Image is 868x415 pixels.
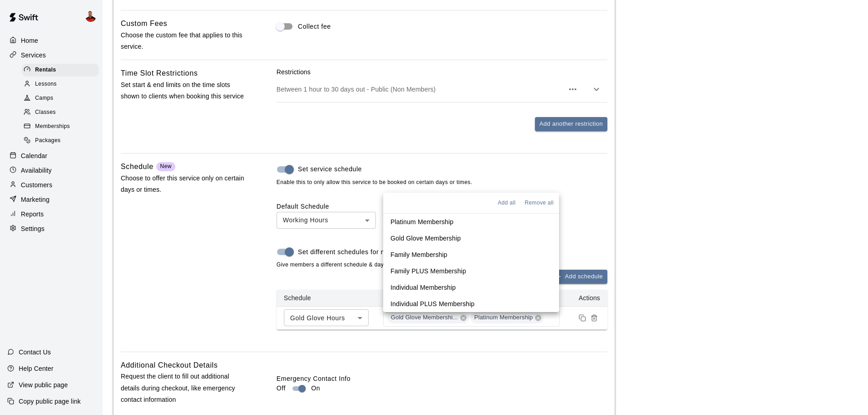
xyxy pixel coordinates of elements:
[22,106,99,119] div: Classes
[35,80,57,89] span: Lessons
[121,30,247,52] p: Choose the custom fee that applies to this service.
[387,313,462,322] span: Gold Glove Membershi...
[471,313,537,322] span: Platinum Membership
[35,66,56,75] span: Rentals
[7,207,95,221] a: Reports
[35,122,70,131] span: Memberships
[277,290,376,307] th: Schedule
[284,309,369,326] div: Gold Glove Hours
[277,261,607,270] span: Give members a different schedule & days/times of access than the public
[21,51,46,60] p: Services
[22,92,103,106] a: Camps
[7,149,95,163] a: Calendar
[576,312,588,324] button: Duplicate price
[277,203,329,210] label: Default Schedule
[22,120,103,134] a: Memberships
[160,163,171,169] span: New
[35,108,56,117] span: Classes
[121,173,247,195] p: Choose to offer this service only on certain days or times.
[121,371,247,405] p: Request the client to fill out additional details during checkout, like emergency contact informa...
[277,212,376,229] div: Working Hours
[390,299,474,308] p: Individual PLUS Membership
[298,164,362,174] span: Set service schedule
[567,290,607,307] th: Actions
[21,166,52,175] p: Availability
[523,196,555,210] button: Remove all
[471,313,544,323] div: Platinum Membership
[35,136,61,145] span: Packages
[121,18,167,30] h6: Custom Fees
[376,290,567,307] th: Memberships
[19,348,51,357] p: Contact Us
[22,134,99,147] div: Packages
[390,250,447,259] p: Family Membership
[277,178,607,187] span: Enable this to only allow this service to be booked on certain days or times.
[85,11,96,22] img: Ryan Nail
[277,374,607,383] label: Emergency Contact Info
[21,180,52,190] p: Customers
[298,247,409,257] span: Set different schedules for members
[22,134,103,148] a: Packages
[21,151,47,160] p: Calendar
[311,384,320,393] p: On
[22,106,103,120] a: Classes
[21,195,50,204] p: Marketing
[121,161,154,173] h6: Schedule
[277,67,607,77] p: Restrictions
[390,234,461,243] p: Gold Glove Membership
[21,36,38,45] p: Home
[277,77,607,102] div: Between 1 hour to 30 days out - Public (Non Members)
[277,85,564,94] p: Between 1 hour to 30 days out - Public (Non Members)
[535,117,607,131] button: Add another restriction
[22,120,99,133] div: Memberships
[121,79,247,102] p: Set start & end limits on the time slots shown to clients when booking this service
[22,64,99,77] div: Rentals
[390,266,466,276] p: Family PLUS Membership
[7,178,95,192] a: Customers
[7,48,95,62] a: Services
[7,222,95,236] a: Settings
[22,78,99,91] div: Lessons
[22,63,103,77] a: Rentals
[7,193,95,206] a: Marketing
[387,313,469,323] div: Gold Glove Membershi...
[22,92,99,105] div: Camps
[21,210,44,219] p: Reports
[19,397,81,406] p: Copy public page link
[277,384,286,393] p: Off
[390,283,456,292] p: Individual Membership
[19,364,53,373] p: Help Center
[121,67,198,79] h6: Time Slot Restrictions
[21,224,45,233] p: Settings
[22,77,103,91] a: Lessons
[550,270,607,284] button: Add schedule
[121,359,218,371] h6: Additional Checkout Details
[588,312,600,324] button: Remove price
[83,7,103,26] div: Ryan Nail
[35,94,53,103] span: Camps
[390,217,453,226] p: Platinum Membership
[7,164,95,177] a: Availability
[19,380,68,389] p: View public page
[7,34,95,47] a: Home
[298,22,331,31] span: Collect fee
[496,196,517,210] button: Add all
